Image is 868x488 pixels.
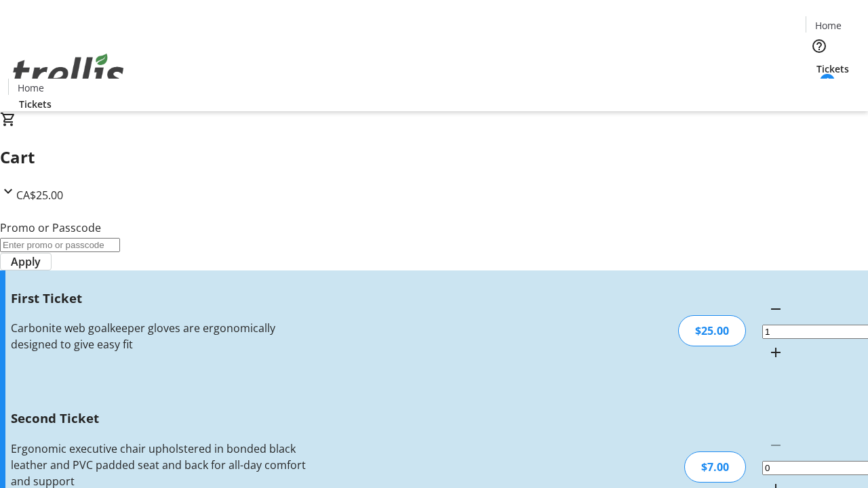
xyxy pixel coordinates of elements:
a: Home [9,81,52,95]
img: Orient E2E Organization fhlrt2G9Lx's Logo [8,39,129,106]
h3: Second Ticket [11,409,307,428]
span: Apply [11,253,41,270]
h3: First Ticket [11,289,307,308]
button: Help [806,33,833,60]
button: Cart [806,76,833,103]
span: Home [815,18,842,33]
span: Home [18,81,44,95]
a: Home [806,18,850,33]
div: Carbonite web goalkeeper gloves are ergonomically designed to give easy fit [11,320,307,352]
button: Increment by one [762,339,789,366]
span: CA$25.00 [16,188,63,203]
span: Tickets [816,62,849,76]
a: Tickets [8,97,62,111]
div: $7.00 [684,451,746,483]
span: Tickets [19,97,52,111]
button: Decrement by one [762,296,789,323]
div: $25.00 [678,315,746,346]
a: Tickets [806,62,860,76]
